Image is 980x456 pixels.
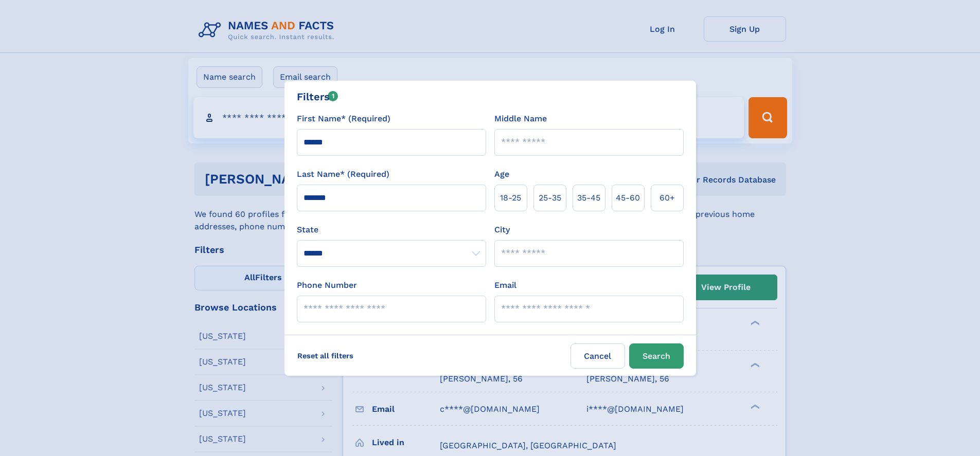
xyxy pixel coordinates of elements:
span: 60+ [660,192,675,204]
label: First Name* (Required) [297,113,390,125]
div: Filters [297,89,338,104]
button: Search [629,343,684,369]
span: 25‑35 [539,192,561,204]
label: Middle Name [494,113,547,125]
label: City [494,224,510,236]
label: Age [494,168,509,180]
span: 35‑45 [577,192,600,204]
label: State [297,224,486,236]
label: Email [494,279,516,291]
span: 45‑60 [616,192,640,204]
label: Cancel [571,343,625,369]
label: Phone Number [297,279,357,291]
label: Reset all filters [291,343,360,368]
label: Last Name* (Required) [297,168,389,180]
span: 18‑25 [500,192,521,204]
